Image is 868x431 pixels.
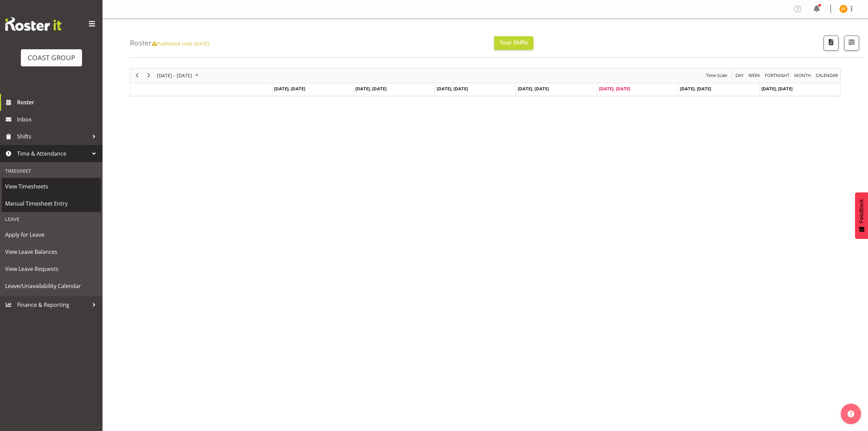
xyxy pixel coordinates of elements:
button: Feedback - Show survey [855,192,868,239]
span: Inbox [17,114,99,125]
button: Next [144,71,153,80]
div: Leave [2,212,101,226]
span: Published until [DATE] [152,40,209,47]
span: [DATE], [DATE] [599,86,630,92]
span: Shifts [17,131,89,142]
img: help-xxl-2.png [847,410,854,417]
button: Download a PDF of the roster according to the set date range. [824,36,839,51]
img: jorgelina-villar11067.jpg [839,5,847,13]
a: View Leave Requests [2,260,101,277]
button: Timeline Day [734,71,745,80]
div: COAST GROUP [28,53,75,63]
button: Filter Shifts [844,36,859,51]
span: [DATE], [DATE] [437,86,468,92]
button: Time Scale [705,71,729,80]
div: Timesheet [2,164,101,178]
span: Week [748,71,761,80]
span: calendar [815,71,839,80]
button: Fortnight [764,71,791,80]
span: Finance & Reporting [17,300,89,310]
a: Manual Timesheet Entry [2,195,101,212]
div: previous period [131,68,143,83]
a: View Timesheets [2,178,101,195]
span: View Leave Balances [5,247,97,257]
button: Timeline Week [747,71,761,80]
div: October 06 - 12, 2025 [154,68,203,83]
span: Apply for Leave [5,230,97,240]
span: Month [794,71,812,80]
div: Timeline Week of October 10, 2025 [130,68,841,96]
span: [DATE], [DATE] [355,86,386,92]
img: Rosterit website logo [5,17,62,31]
span: [DATE], [DATE] [680,86,711,92]
span: [DATE], [DATE] [274,86,305,92]
a: Leave/Unavailability Calendar [2,277,101,295]
a: View Leave Balances [2,243,101,260]
button: Month [815,71,839,80]
span: Time & Attendance [17,148,89,159]
span: Feedback [858,199,865,223]
span: Time Scale [705,71,728,80]
h4: Roster [130,39,209,47]
span: [DATE], [DATE] [761,86,792,92]
span: Roster [17,97,99,107]
button: Your Shifts [494,36,533,50]
button: Timeline Month [793,71,812,80]
span: [DATE] - [DATE] [156,71,193,80]
span: [DATE], [DATE] [518,86,549,92]
div: next period [143,68,154,83]
span: Leave/Unavailability Calendar [5,281,97,291]
span: Day [735,71,744,80]
span: View Leave Requests [5,264,97,274]
a: Apply for Leave [2,226,101,243]
span: Fortnight [764,71,790,80]
span: Your Shifts [500,39,528,46]
span: Manual Timesheet Entry [5,198,97,209]
span: View Timesheets [5,181,97,192]
button: October 2025 [156,71,202,80]
button: Previous [133,71,142,80]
